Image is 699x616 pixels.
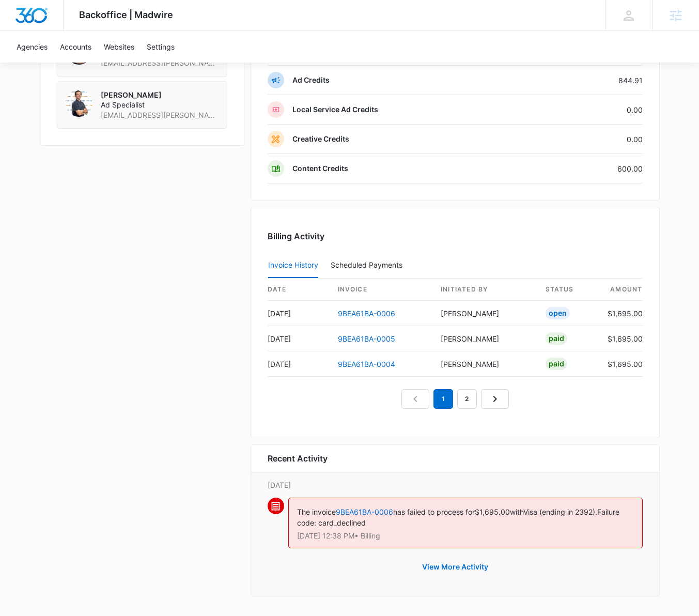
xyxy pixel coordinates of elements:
a: Next Page [481,389,509,409]
p: Content Credits [292,163,348,174]
td: [PERSON_NAME] [432,351,537,377]
span: Visa (ending in 2392). [523,507,597,516]
em: 1 [433,389,453,409]
a: Settings [141,31,181,63]
td: [DATE] [268,326,330,351]
th: amount [599,279,643,301]
span: [EMAIL_ADDRESS][PERSON_NAME][DOMAIN_NAME] [101,110,219,120]
span: Ad Specialist [101,100,219,110]
td: [DATE] [268,351,330,377]
td: [DATE] [268,301,330,326]
a: 9BEA61BA-0004 [338,360,395,368]
a: Websites [98,31,141,63]
div: Paid [546,332,567,345]
p: [DATE] [268,480,643,490]
td: [PERSON_NAME] [432,301,537,326]
p: Creative Credits [292,134,349,144]
a: 9BEA61BA-0006 [338,309,395,318]
div: Paid [546,358,567,370]
button: View More Activity [412,555,499,579]
p: [DATE] 12:38 PM • Billing [297,532,634,540]
a: Page 2 [457,389,477,409]
a: 9BEA61BA-0006 [336,507,393,516]
span: has failed to process for [393,507,475,516]
button: Invoice History [268,253,318,278]
h6: Recent Activity [268,452,328,465]
th: status [537,279,599,301]
td: $1,695.00 [599,301,643,326]
td: $1,695.00 [599,326,643,351]
p: Local Service Ad Credits [292,104,378,115]
nav: Pagination [401,389,509,409]
td: 0.00 [533,125,643,154]
span: $1,695.00 [475,507,510,516]
td: 600.00 [533,154,643,183]
a: 9BEA61BA-0005 [338,334,395,343]
td: 844.91 [533,66,643,95]
h3: Billing Activity [268,230,643,242]
a: Agencies [10,31,54,63]
td: [PERSON_NAME] [432,326,537,351]
span: Backoffice | Madwire [79,9,173,20]
div: Open [546,307,570,319]
td: $1,695.00 [599,351,643,377]
td: 0.00 [533,95,643,125]
span: [EMAIL_ADDRESS][PERSON_NAME][DOMAIN_NAME] [101,58,219,68]
p: Ad Credits [292,75,330,85]
th: invoice [330,279,433,301]
th: date [268,279,330,301]
a: Accounts [54,31,98,63]
span: with [510,507,523,516]
img: Chase Hawkinson [66,90,92,117]
div: Scheduled Payments [331,261,407,269]
th: Initiated By [432,279,537,301]
p: [PERSON_NAME] [101,90,219,100]
span: The invoice [297,507,336,516]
